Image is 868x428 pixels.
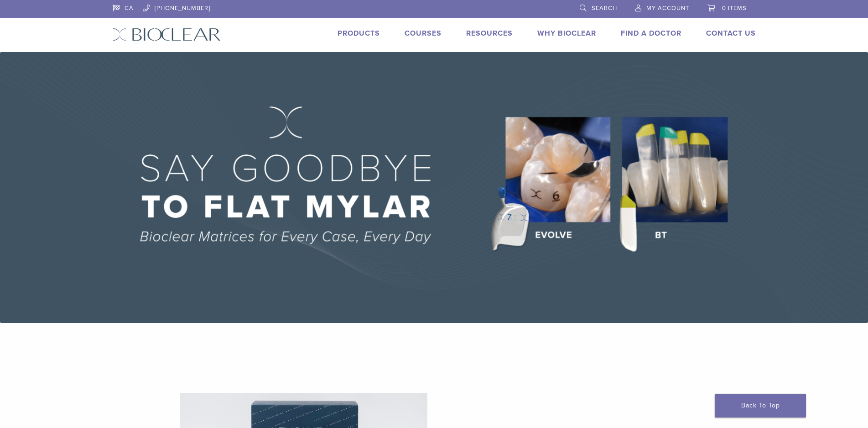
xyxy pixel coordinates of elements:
[466,29,513,38] a: Resources
[621,29,681,38] a: Find A Doctor
[722,5,747,12] span: 0 items
[113,28,221,41] img: Bioclear
[405,29,442,38] a: Courses
[338,29,380,38] a: Products
[537,29,596,38] a: Why Bioclear
[715,394,806,417] a: Back To Top
[646,5,689,12] span: My Account
[592,5,617,12] span: Search
[706,29,756,38] a: Contact Us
